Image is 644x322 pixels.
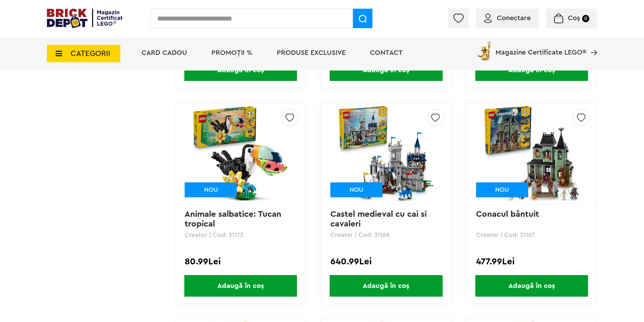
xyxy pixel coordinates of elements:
[330,232,442,238] p: Creator | Cod: 31168
[71,50,110,57] span: CATEGORII
[475,275,588,297] span: Adaugă în coș
[330,275,442,297] span: Adaugă în coș
[484,15,531,22] a: Conectare
[277,49,346,56] a: Produse exclusive
[582,15,589,22] small: 0
[211,49,252,56] a: PROMOȚII %
[476,257,588,266] div: 477.99Lei
[185,232,296,238] p: Creator | Cod: 31173
[330,257,442,266] div: 640.99Lei
[185,210,284,228] a: Animale salbatice: Tucan tropical
[185,257,296,266] div: 80.99Lei
[176,275,305,297] a: Adaugă în coș
[476,182,528,197] div: NOU
[586,40,597,47] a: Magazine Certificate LEGO®
[330,182,383,197] div: NOU
[184,275,297,297] span: Adaugă în coș
[467,275,596,297] a: Adaugă în coș
[192,105,289,202] img: Animale salbatice: Tucan tropical
[476,210,539,218] a: Conacul bântuit
[337,105,435,202] img: Castel medieval cu cai si cavaleri
[185,182,237,197] div: NOU
[476,232,588,238] p: Creator | Cod: 31167
[483,105,580,202] img: Conacul bântuit
[322,275,451,297] a: Adaugă în coș
[370,49,403,56] a: Contact
[497,15,531,22] span: Conectare
[496,40,586,56] span: Magazine Certificate LEGO®
[142,49,187,56] a: Card Cadou
[568,15,580,22] span: Coș
[330,210,429,228] a: Castel medieval cu cai si cavaleri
